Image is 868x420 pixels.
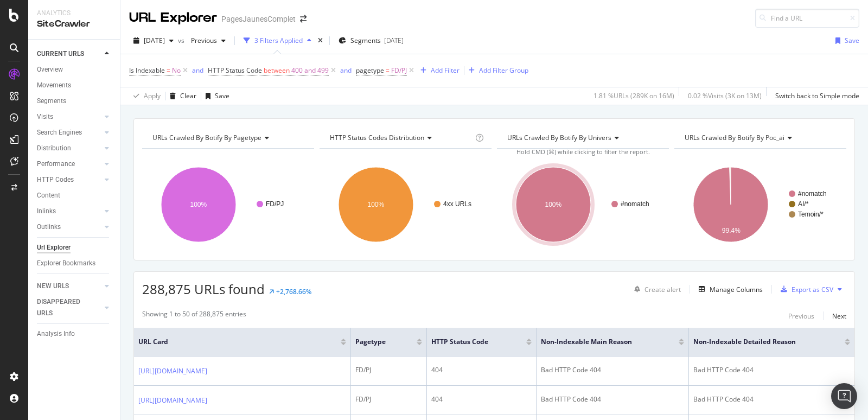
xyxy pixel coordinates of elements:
[37,190,112,201] a: Content
[144,36,165,45] span: 2025 Aug. 22nd
[416,64,459,77] button: Add Filter
[129,32,178,49] button: [DATE]
[37,96,112,107] a: Segments
[386,66,390,75] span: =
[845,36,859,45] div: Save
[180,91,196,100] div: Clear
[694,283,763,296] button: Manage Columns
[545,201,562,208] text: 100%
[138,337,338,347] span: URL Card
[152,133,261,142] span: URLs Crawled By Botify By pagetype
[37,328,112,340] a: Analysis Info
[37,206,101,217] a: Inlinks
[320,157,492,252] div: A chart.
[129,66,165,75] span: Is Indexable
[431,66,459,75] div: Add Filter
[37,174,101,186] a: HTTP Codes
[368,201,385,208] text: 100%
[497,157,669,252] svg: A chart.
[755,9,859,28] input: Find a URL
[239,32,316,49] button: 3 Filters Applied
[340,65,352,75] button: and
[138,395,207,406] a: [URL][DOMAIN_NAME]
[138,366,207,377] a: [URL][DOMAIN_NAME]
[192,66,203,75] div: and
[355,394,422,404] div: FD/PJ
[431,337,510,347] span: HTTP Status Code
[630,281,681,298] button: Create alert
[37,48,101,60] a: CURRENT URLS
[172,63,181,78] span: No
[165,87,196,105] button: Clear
[771,87,859,105] button: Switch back to Simple mode
[37,221,61,233] div: Outlinks
[541,394,684,404] div: Bad HTTP Code 404
[167,66,170,75] span: =
[221,14,296,24] div: PagesJaunesComplet
[710,285,763,294] div: Manage Columns
[350,36,381,45] span: Segments
[37,80,112,91] a: Movements
[37,9,111,18] div: Analytics
[37,48,84,60] div: CURRENT URLS
[674,157,846,252] div: A chart.
[142,280,265,298] span: 288,875 URLs found
[507,133,611,142] span: URLs Crawled By Botify By univers
[37,111,53,123] div: Visits
[798,211,824,218] text: Temoin/*
[685,133,784,142] span: URLs Crawled By Botify By poc_ai
[37,296,101,319] a: DISAPPEARED URLS
[391,63,407,78] span: FD/PJ
[142,157,314,252] div: A chart.
[37,111,101,123] a: Visits
[693,394,850,404] div: Bad HTTP Code 404
[688,91,762,100] div: 0.02 % Visits ( 3K on 13M )
[722,227,741,234] text: 99.4%
[129,87,161,105] button: Apply
[505,129,659,147] h4: URLs Crawled By Botify By univers
[788,309,814,322] button: Previous
[300,15,307,23] div: arrow-right-arrow-left
[340,66,352,75] div: and
[276,287,311,296] div: +2,768.66%
[464,64,528,77] button: Add Filter Group
[776,281,833,298] button: Export as CSV
[187,32,230,49] button: Previous
[129,9,217,27] div: URL Explorer
[37,296,92,319] div: DISAPPEARED URLS
[541,337,662,347] span: Non-Indexable Main Reason
[682,129,837,147] h4: URLs Crawled By Botify By poc_ai
[479,66,528,75] div: Add Filter Group
[37,18,111,30] div: SiteCrawler
[328,129,473,147] h4: HTTP Status Codes Distribution
[190,201,207,208] text: 100%
[266,200,284,208] text: FD/PJ
[831,383,857,409] div: Open Intercom Messenger
[37,281,69,292] div: NEW URLS
[142,309,246,322] div: Showing 1 to 50 of 288,875 entries
[355,365,422,375] div: FD/PJ
[37,190,60,201] div: Content
[788,311,814,321] div: Previous
[316,35,325,46] div: times
[37,96,66,107] div: Segments
[384,36,404,45] div: [DATE]
[37,64,112,75] a: Overview
[792,285,833,294] div: Export as CSV
[215,91,229,100] div: Save
[201,87,229,105] button: Save
[832,311,846,321] div: Next
[693,337,828,347] span: Non-Indexable Detailed Reason
[798,190,827,198] text: #nomatch
[356,66,384,75] span: pagetype
[150,129,304,147] h4: URLs Crawled By Botify By pagetype
[330,133,424,142] span: HTTP Status Codes Distribution
[37,242,112,253] a: Url Explorer
[37,158,101,170] a: Performance
[192,65,203,75] button: and
[264,66,290,75] span: between
[593,91,674,100] div: 1.81 % URLs ( 289K on 16M )
[37,281,101,292] a: NEW URLS
[334,32,408,49] button: Segments[DATE]
[37,328,75,340] div: Analysis Info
